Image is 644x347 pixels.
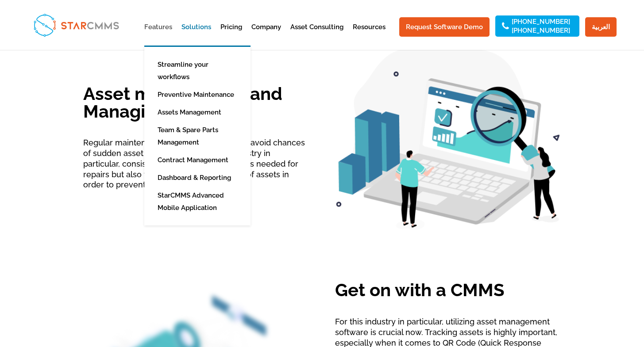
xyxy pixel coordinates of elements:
a: Solutions [181,24,211,46]
a: [PHONE_NUMBER] [512,19,570,25]
a: Resources [353,24,386,46]
a: العربية [585,17,617,37]
a: Team & Spare Parts Management [153,121,255,151]
img: Mask Group-7 [335,46,561,231]
iframe: Chat Widget [492,252,644,347]
a: Asset Consulting [290,24,343,46]
h2: Asset maintenance and Managing Contract [83,85,309,125]
a: [PHONE_NUMBER] [512,27,570,34]
a: Request Software Demo [399,17,490,37]
p: Regular maintenance is done proactively to avoid chances of sudden asset failure. In the telecom ... [83,137,309,190]
a: Features [144,24,172,46]
a: Assets Management [153,103,255,121]
img: StarCMMS [30,10,123,40]
a: Pricing [220,24,242,46]
a: Dashboard & Reporting [153,169,255,187]
a: Contract Management [153,151,255,169]
h2: Get on with a CMMS [335,281,561,303]
a: Company [251,24,281,46]
a: Preventive Maintenance [153,86,255,103]
a: Streamline your workflows [153,56,255,86]
a: StarCMMS Advanced Mobile Application [153,187,255,217]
